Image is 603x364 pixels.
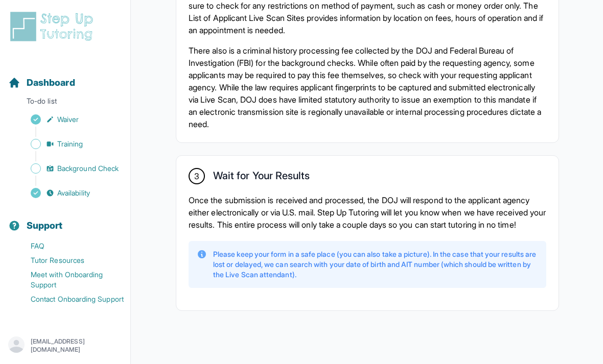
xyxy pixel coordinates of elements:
p: To-do list [4,96,126,110]
a: Dashboard [8,76,75,90]
span: Availability [57,188,90,198]
a: Availability [8,186,130,200]
button: [EMAIL_ADDRESS][DOMAIN_NAME] [8,336,122,355]
img: logo [8,10,99,43]
a: Waiver [8,112,130,127]
span: Support [27,219,63,233]
p: [EMAIL_ADDRESS][DOMAIN_NAME] [31,337,122,354]
a: Background Check [8,161,130,176]
span: Background Check [57,163,119,174]
span: Training [57,139,83,149]
a: Contact Onboarding Support [8,292,130,306]
span: 3 [194,170,199,182]
a: Meet with Onboarding Support [8,268,130,292]
a: Tutor Resources [8,253,130,268]
span: Dashboard [27,76,75,90]
button: Support [4,202,126,237]
span: Waiver [57,114,79,125]
h2: Wait for Your Results [213,169,310,186]
a: Training [8,137,130,151]
button: Dashboard [4,59,126,94]
p: There also is a criminal history processing fee collected by the DOJ and Federal Bureau of Invest... [189,44,546,130]
p: Once the submission is received and processed, the DOJ will respond to the applicant agency eithe... [189,194,546,231]
a: FAQ [8,239,130,253]
p: Please keep your form in a safe place (you can also take a picture). In the case that your result... [213,249,538,280]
